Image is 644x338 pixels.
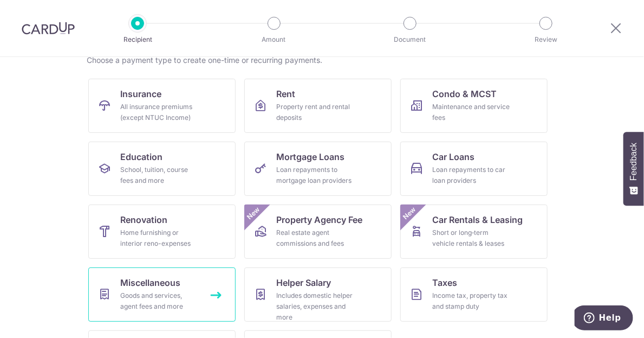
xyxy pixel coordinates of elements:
[623,132,644,206] button: Feedback - Show survey
[370,34,450,45] p: Document
[244,205,262,222] span: New
[400,267,548,322] a: TaxesIncome tax, property tax and stamp duty
[277,227,355,249] div: Real estate agent commissions and fees
[121,164,199,186] div: School, tuition, course fees and more
[433,227,511,249] div: Short or long‑term vehicle rentals & leases
[277,150,345,163] span: Mortgage Loans
[433,101,511,123] div: Maintenance and service fees
[88,142,236,196] a: EducationSchool, tuition, course fees and more
[121,276,181,289] span: Miscellaneous
[433,213,523,226] span: Car Rentals & Leasing
[88,205,236,259] a: RenovationHome furnishing or interior reno-expenses
[121,227,199,249] div: Home furnishing or interior reno-expenses
[88,79,236,133] a: InsuranceAll insurance premiums (except NTUC Income)
[22,22,75,35] img: CardUp
[400,205,418,222] span: New
[400,79,548,133] a: Condo & MCSTMaintenance and service fees
[433,87,497,100] span: Condo & MCST
[244,79,392,133] a: RentProperty rent and rental deposits
[433,164,511,186] div: Loan repayments to car loan providers
[97,34,178,45] p: Recipient
[88,267,236,322] a: MiscellaneousGoods and services, agent fees and more
[87,55,557,66] div: Choose a payment type to create one-time or recurring payments.
[121,101,199,123] div: All insurance premiums (except NTUC Income)
[244,267,392,322] a: Helper SalaryIncludes domestic helper salaries, expenses and more
[234,34,314,45] p: Amount
[433,150,475,163] span: Car Loans
[506,34,586,45] p: Review
[244,205,392,259] a: Property Agency FeeReal estate agent commissions and feesNew
[277,87,296,100] span: Rent
[277,213,363,226] span: Property Agency Fee
[277,101,355,123] div: Property rent and rental deposits
[433,276,458,289] span: Taxes
[433,290,511,312] div: Income tax, property tax and stamp duty
[277,276,331,289] span: Helper Salary
[244,142,392,196] a: Mortgage LoansLoan repayments to mortgage loan providers
[400,205,548,259] a: Car Rentals & LeasingShort or long‑term vehicle rentals & leasesNew
[121,290,199,312] div: Goods and services, agent fees and more
[629,143,639,181] span: Feedback
[575,305,633,333] iframe: Opens a widget where you can find more information
[277,290,355,323] div: Includes domestic helper salaries, expenses and more
[277,164,355,186] div: Loan repayments to mortgage loan providers
[121,150,163,163] span: Education
[400,142,548,196] a: Car LoansLoan repayments to car loan providers
[121,87,162,100] span: Insurance
[121,213,168,226] span: Renovation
